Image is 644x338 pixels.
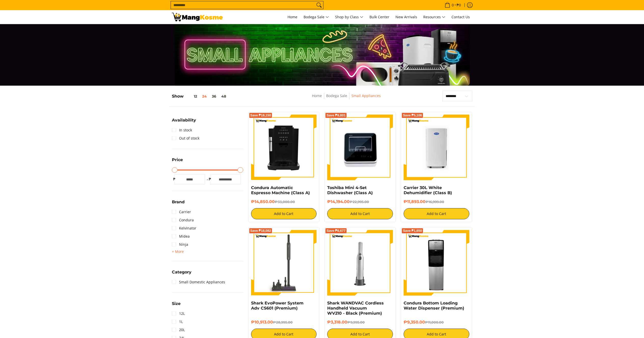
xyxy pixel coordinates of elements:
span: Price [172,158,183,162]
a: Shop by Class [333,10,366,24]
nav: Main Menu [228,10,472,24]
a: 12L [172,310,185,318]
a: Out of stock [172,134,199,142]
del: ₱16,999.00 [426,200,444,204]
span: New Arrivals [395,14,417,19]
a: Resources [421,10,448,24]
img: shark-evopower-wireless-vacuum-full-view-mang-kosme [251,230,317,296]
nav: Breadcrumbs [275,93,418,104]
span: Save ₱18,082 [250,229,271,232]
img: Condura Automatic Espresso Machine (Class A) [251,115,317,180]
span: Save ₱5,106 [403,114,422,117]
a: Bulk Center [367,10,392,24]
a: Shark EvoPower System Adv CS601 (Premium) [251,301,304,311]
a: Condura [172,216,194,224]
h6: ₱14,194.00 [327,199,393,204]
button: Add to Cart [404,208,469,219]
button: Search [315,1,323,9]
span: + More [172,250,184,254]
summary: Open [172,249,184,255]
a: Contact Us [449,10,472,24]
del: ₱22,995.00 [350,200,369,204]
img: Condura Bottom Loading Water Dispenser (Premium) [404,230,469,296]
span: Bulk Center [369,14,389,19]
a: Shark WANDVAC Cordless Handheld Vacuum WV210 - Black (Premium) [327,301,384,316]
del: ₱33,000.00 [275,200,295,204]
img: Toshiba Mini 4-Set Dishwasher (Class A) [327,115,393,180]
span: Save ₱18,150 [250,114,271,117]
span: Contact Us [451,14,470,19]
h6: ₱10,913.00 [251,320,317,325]
span: 0 [451,3,455,7]
span: ₱ [208,177,213,182]
span: Save ₱6,677 [326,229,346,232]
a: In stock [172,126,192,134]
span: Save ₱8,801 [326,114,346,117]
a: Condura Bottom Loading Water Dispenser (Premium) [404,301,464,311]
del: ₱11,000.00 [425,320,444,324]
h6: ₱14,850.00 [251,199,317,204]
a: Midea [172,232,190,240]
span: Bodega Sale [304,14,329,20]
a: New Arrivals [393,10,420,24]
span: Resources [423,14,445,20]
a: Carrier [172,208,191,216]
summary: Open [172,270,191,278]
button: Add to Cart [251,208,317,219]
span: Availability [172,118,196,122]
a: Toshiba Mini 4-Set Dishwasher (Class A) [327,185,373,195]
del: ₱28,995.00 [273,320,293,324]
summary: Open [172,118,196,126]
span: Category [172,270,191,274]
img: shark-wandvac-handheld-vacuum-premium-full-view-mang-kosme [327,230,393,296]
del: ₱9,995.00 [347,320,365,324]
summary: Open [172,200,185,208]
span: Size [172,302,181,306]
img: Small Appliances l Mang Kosme: Home Appliances Warehouse Sale [172,13,223,21]
span: Shop by Class [335,14,363,20]
a: Ninja [172,240,188,249]
a: 20L [172,326,185,334]
span: Save ₱1,650 [403,229,422,232]
span: ₱0 [456,3,462,7]
a: Kelvinator [172,224,196,232]
h6: ₱11,893.00 [404,199,469,204]
h6: ₱3,318.00 [327,320,393,325]
span: Home [287,14,297,19]
button: 36 [209,94,219,98]
a: Small Appliances [351,93,381,98]
button: 48 [219,94,229,98]
summary: Open [172,158,183,166]
a: Bodega Sale [301,10,332,24]
img: Carrier 30L White Dehumidifier (Class B) [404,115,469,180]
a: Home [312,93,322,98]
h6: ₱9,350.00 [404,320,469,325]
span: • [443,2,462,8]
button: 12 [184,94,200,98]
a: Home [285,10,300,24]
button: 24 [200,94,209,98]
span: Brand [172,200,185,204]
a: Small Domestic Appliances [172,278,225,286]
button: Add to Cart [327,208,393,219]
a: 1L [172,318,183,326]
h5: Show [172,94,229,99]
summary: Open [172,302,181,310]
a: Bodega Sale [326,93,347,98]
a: Carrier 30L White Dehumidifier (Class B) [404,185,452,195]
span: ₱ [172,177,177,182]
a: Condura Automatic Espresso Machine (Class A) [251,185,310,195]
